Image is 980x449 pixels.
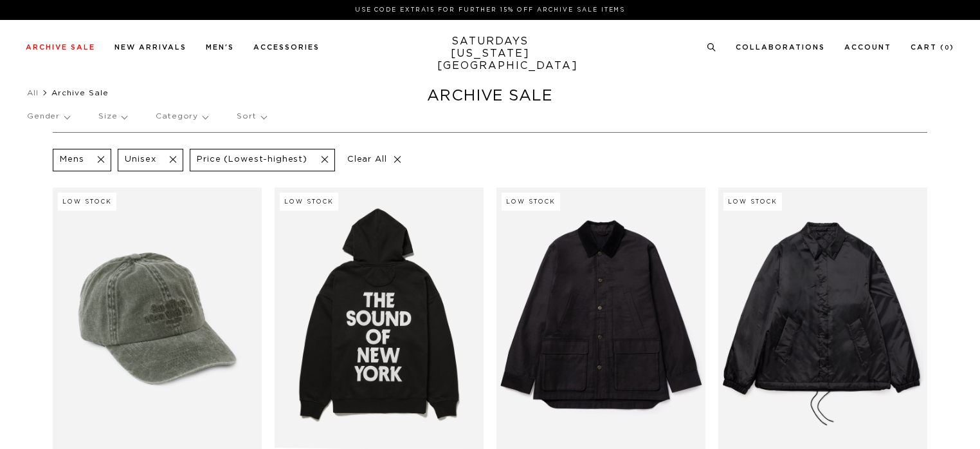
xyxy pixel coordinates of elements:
[60,155,84,166] p: Mens
[114,44,186,51] a: New Arrivals
[253,44,320,51] a: Accessories
[237,102,266,131] p: Sort
[280,193,338,211] div: Low Stock
[125,155,156,166] p: Unisex
[26,44,95,51] a: Archive Sale
[945,45,950,51] small: 0
[58,193,116,211] div: Low Stock
[156,102,208,131] p: Category
[98,102,127,131] p: Size
[736,44,825,51] a: Collaborations
[27,102,69,131] p: Gender
[502,193,560,211] div: Low Stock
[197,155,307,166] p: Price (Lowest-highest)
[437,35,543,72] a: SATURDAYS[US_STATE][GEOGRAPHIC_DATA]
[206,44,234,51] a: Men's
[844,44,891,51] a: Account
[341,149,408,171] p: Clear All
[31,5,949,15] p: Use Code EXTRA15 for Further 15% Off Archive Sale Items
[51,89,109,97] span: Archive Sale
[27,89,39,97] a: All
[911,44,954,51] a: Cart (0)
[723,193,782,211] div: Low Stock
